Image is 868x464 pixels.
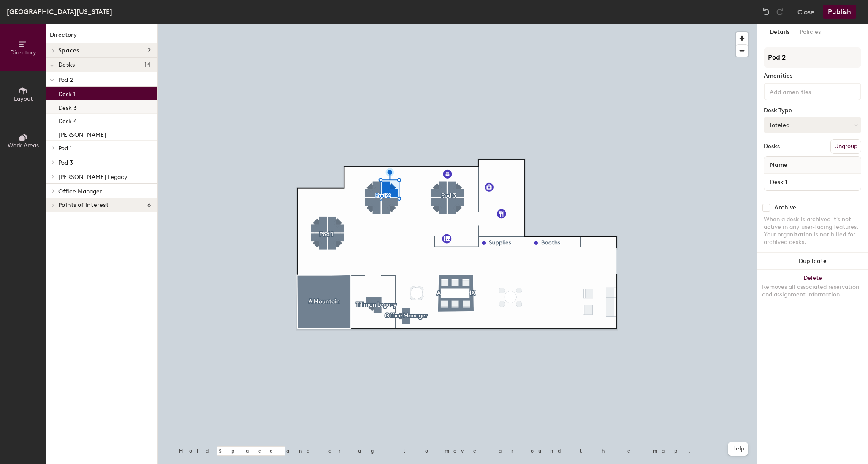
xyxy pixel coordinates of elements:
span: Layout [14,95,33,103]
span: Pod 3 [58,159,73,166]
button: Ungroup [830,139,861,154]
p: Desk 1 [58,88,76,98]
button: Policies [795,24,826,41]
span: Work Areas [8,142,39,149]
p: [PERSON_NAME] [58,129,106,138]
img: Redo [776,8,784,16]
span: Spaces [58,47,79,54]
button: Details [765,24,795,41]
span: Office Manager [58,188,102,195]
span: Points of interest [58,202,108,209]
span: Name [766,157,792,173]
span: 2 [147,47,151,54]
button: Hoteled [764,117,861,133]
input: Unnamed desk [766,176,859,188]
span: [PERSON_NAME] Legacy [58,174,127,181]
span: 6 [147,202,151,209]
h1: Directory [46,30,157,43]
p: Desk 3 [58,102,77,111]
span: Pod 2 [58,76,73,84]
p: Desk 4 [58,115,77,125]
button: Duplicate [757,253,868,270]
div: Removes all associated reservation and assignment information [762,283,863,298]
div: When a desk is archived it's not active in any user-facing features. Your organization is not bil... [764,216,861,246]
div: Desk Type [764,107,861,114]
span: 14 [144,62,151,68]
div: Desks [764,143,780,150]
button: Publish [823,5,856,19]
button: Help [728,442,748,456]
span: Desks [58,62,75,68]
span: Pod 1 [58,145,72,152]
input: Add amenities [768,86,844,96]
div: Amenities [764,73,861,79]
div: Archive [774,204,796,211]
div: [GEOGRAPHIC_DATA][US_STATE] [7,6,112,17]
span: Directory [10,49,36,56]
button: DeleteRemoves all associated reservation and assignment information [757,270,868,307]
img: Undo [762,8,770,16]
button: Close [797,5,814,19]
